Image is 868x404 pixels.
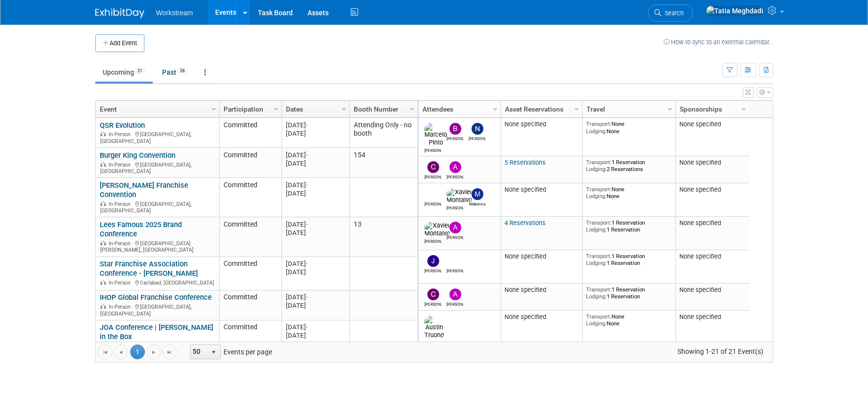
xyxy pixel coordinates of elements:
[306,323,308,331] span: -
[100,278,215,287] div: Carlsbad, [GEOGRAPHIC_DATA]
[306,121,308,129] span: -
[586,313,672,327] div: None None
[449,161,461,173] img: Andrew Walters
[286,260,345,268] div: [DATE]
[271,101,281,115] a: Column Settings
[679,219,721,227] span: None specified
[586,120,612,127] span: Transport:
[135,67,145,75] span: 21
[447,188,472,204] img: Xavier Montalvo
[449,222,461,233] img: Andrew Walters
[100,131,106,136] img: In-Person Event
[586,253,612,260] span: Transport:
[286,323,345,331] div: [DATE]
[100,220,182,238] a: Lees Famous 2025 Brand Conference
[306,221,308,228] span: -
[100,130,215,144] div: [GEOGRAPHIC_DATA], [GEOGRAPHIC_DATA]
[408,105,416,113] span: Column Settings
[586,320,607,327] span: Lodging:
[504,253,546,260] span: None specified
[679,186,721,193] span: None specified
[424,316,444,339] img: Austin Truong
[424,267,442,273] div: Jacob Davis
[738,101,749,115] a: Column Settings
[490,101,501,115] a: Column Settings
[586,226,607,233] span: Lodging:
[100,160,215,175] div: [GEOGRAPHIC_DATA], [GEOGRAPHIC_DATA]
[349,148,418,178] td: 154
[219,148,281,178] td: Committed
[586,253,672,267] div: 1 Reservation 1 Reservation
[286,301,345,310] div: [DATE]
[469,200,486,206] div: Makenna Clark
[571,101,582,115] a: Column Settings
[505,101,576,117] a: Asset Reservations
[354,101,411,117] a: Booth Number
[306,293,308,301] span: -
[146,345,161,359] a: Go to the next page
[338,101,349,115] a: Column Settings
[587,101,669,117] a: Travel
[586,159,672,173] div: 1 Reservation 2 Reservations
[219,320,281,360] td: Committed
[100,302,215,317] div: [GEOGRAPHIC_DATA], [GEOGRAPHIC_DATA]
[101,348,109,356] span: Go to the first page
[424,300,442,307] div: Chris Connelly
[679,253,721,260] span: None specified
[306,151,308,159] span: -
[349,217,418,257] td: 13
[162,345,177,359] a: Go to the last page
[586,293,607,300] span: Lodging:
[680,101,743,117] a: Sponsorships
[95,63,153,82] a: Upcoming21
[100,162,106,167] img: In-Person Event
[679,286,721,293] span: None specified
[286,151,345,159] div: [DATE]
[166,348,173,356] span: Go to the last page
[586,166,607,173] span: Lodging:
[95,34,144,52] button: Add Event
[177,345,282,359] span: Events per page
[447,204,464,210] div: Xavier Montalvo
[208,101,219,115] a: Column Settings
[100,304,106,309] img: In-Person Event
[679,313,721,320] span: None specified
[219,290,281,320] td: Committed
[679,120,721,128] span: None specified
[286,159,345,168] div: [DATE]
[155,63,195,82] a: Past28
[447,300,464,307] div: Andrew Walters
[210,105,218,113] span: Column Settings
[117,348,125,356] span: Go to the previous page
[100,121,145,130] a: QSR Evolution
[740,105,748,113] span: Column Settings
[586,128,607,135] span: Lodging:
[177,67,188,75] span: 28
[427,161,439,173] img: Chris Connelly
[156,9,193,17] span: Workstream
[504,219,546,227] a: 4 Reservations
[286,229,345,237] div: [DATE]
[424,173,442,179] div: Chris Connelly
[427,188,439,200] img: Josh Lu
[586,159,612,166] span: Transport:
[706,5,764,16] img: Tatia Meghdadi
[424,146,442,153] div: Marcelo Pinto
[100,323,213,341] a: JOA Conference | [PERSON_NAME] in the Box
[349,118,418,148] td: Attending Only - no booth
[648,4,693,22] a: Search
[191,345,207,359] span: 50
[150,348,158,356] span: Go to the next page
[447,233,464,240] div: Andrew Walters
[472,188,483,200] img: Makenna Clark
[679,159,721,166] span: None specified
[286,129,345,138] div: [DATE]
[491,105,499,113] span: Column Settings
[661,9,684,17] span: Search
[447,267,464,273] div: Jean Rocha
[407,101,418,115] a: Column Settings
[340,105,348,113] span: Column Settings
[449,123,461,135] img: Benjamin Guyaux
[130,345,145,359] span: 1
[98,345,112,359] a: Go to the first page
